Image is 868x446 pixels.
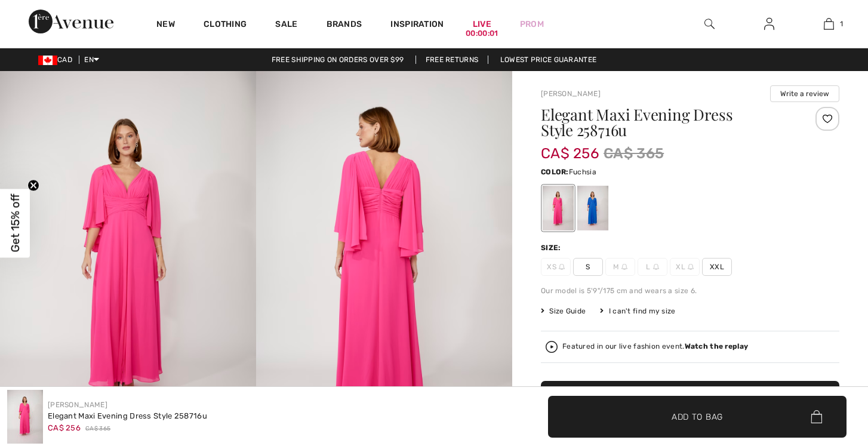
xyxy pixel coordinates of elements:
span: CA$ 365 [85,425,110,433]
h1: Elegant Maxi Evening Dress Style 258716u [541,107,790,138]
a: [PERSON_NAME] [541,90,601,98]
span: XS [541,258,571,276]
span: CA$ 256 [541,133,599,162]
img: ring-m.svg [621,264,627,270]
div: 00:00:01 [466,28,498,39]
button: Add to Bag [548,396,847,438]
img: My Bag [824,17,834,31]
div: I can't find my size [600,306,675,316]
a: Sale [275,19,297,32]
div: Royal blue [577,186,608,230]
span: Fuchsia [569,168,596,176]
a: Free shipping on orders over $99 [262,56,414,64]
span: EN [84,56,99,64]
div: Fuchsia [543,186,574,230]
img: My Info [764,17,774,31]
span: Add to Bag [672,410,723,423]
a: Clothing [204,19,247,32]
span: M [605,258,635,276]
a: Live00:00:01 [473,18,491,30]
a: Lowest Price Guarantee [491,56,607,64]
img: Watch the replay [546,341,558,353]
span: CA$ 365 [604,143,664,164]
span: CAD [38,56,77,64]
a: Prom [520,18,544,30]
a: New [156,19,175,32]
div: Elegant Maxi Evening Dress Style 258716u [48,410,207,422]
img: search the website [704,17,715,31]
button: Add to Bag [541,381,839,423]
a: Sign In [755,17,784,32]
span: Color: [541,168,569,176]
img: ring-m.svg [559,264,565,270]
img: Bag.svg [811,410,822,423]
a: [PERSON_NAME] [48,401,107,409]
div: Our model is 5'9"/175 cm and wears a size 6. [541,285,839,296]
span: Inspiration [390,19,444,32]
span: CA$ 256 [48,423,81,432]
span: S [573,258,603,276]
span: 1 [840,19,843,29]
span: Size Guide [541,306,586,316]
div: Featured in our live fashion event. [562,343,748,350]
a: Brands [327,19,362,32]
a: 1 [799,17,858,31]
img: Canadian Dollar [38,56,57,65]
img: 1ère Avenue [29,10,113,33]
img: Elegant Maxi Evening Dress Style 258716U [7,390,43,444]
div: Size: [541,242,564,253]
span: L [638,258,667,276]
a: Free Returns [415,56,489,64]
iframe: Find more information here [645,51,868,392]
